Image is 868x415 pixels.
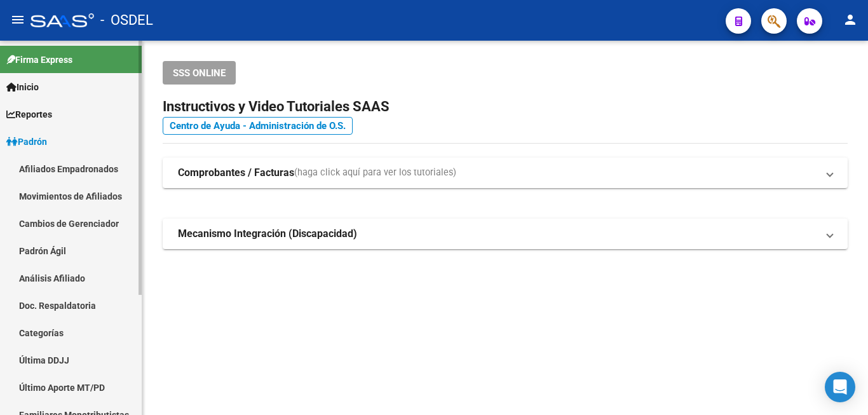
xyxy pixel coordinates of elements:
mat-expansion-panel-header: Comprobantes / Facturas(haga click aquí para ver los tutoriales) [163,158,848,188]
h2: Instructivos y Video Tutoriales SAAS [163,95,848,119]
span: (haga click aquí para ver los tutoriales) [294,166,456,180]
span: - OSDEL [100,6,153,34]
strong: Comprobantes / Facturas [178,166,294,180]
span: Reportes [6,107,52,121]
mat-icon: menu [10,12,25,27]
span: Inicio [6,80,39,94]
mat-expansion-panel-header: Mecanismo Integración (Discapacidad) [163,219,848,249]
span: Padrón [6,135,47,149]
div: Open Intercom Messenger [825,372,855,402]
span: SSS ONLINE [173,67,226,79]
a: Centro de Ayuda - Administración de O.S. [163,117,353,135]
strong: Mecanismo Integración (Discapacidad) [178,227,357,241]
span: Firma Express [6,53,72,67]
button: SSS ONLINE [163,61,236,85]
mat-icon: person [843,12,858,27]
